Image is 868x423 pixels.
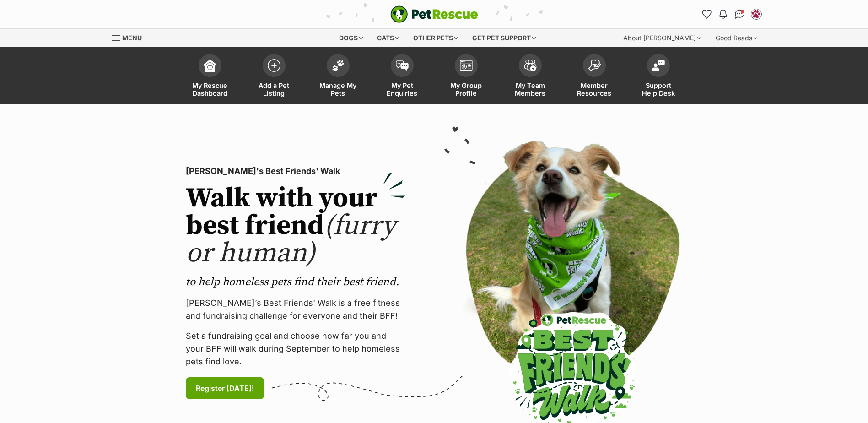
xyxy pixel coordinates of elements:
[652,60,665,71] img: help-desk-icon-fdf02630f3aa405de69fd3d07c3f3aa587a6932b1a1747fa1d2bba05be0121f9.svg
[390,5,478,23] a: PetRescue
[719,10,727,19] img: notifications-46538b983faf8c2785f20acdc204bb7945ddae34d4c08c2a6579f10ce5e182be.svg
[562,49,626,104] a: Member Resources
[498,49,562,104] a: My Team Members
[186,165,405,178] p: [PERSON_NAME]'s Best Friends' Walk
[617,29,707,47] div: About [PERSON_NAME]
[396,60,409,70] img: pet-enquiries-icon-7e3ad2cf08bfb03b45e93fb7055b45f3efa6380592205ae92323e6603595dc1f.svg
[186,377,264,399] a: Register [DATE]!
[588,59,601,71] img: member-resources-icon-8e73f808a243e03378d46382f2149f9095a855e16c252ad45f914b54edf8863c.svg
[749,7,764,22] button: My account
[204,59,216,72] img: dashboard-icon-eb2f2d2d3e046f16d808141f083e7271f6b2e854fb5c12c21221c1fb7104beca.svg
[242,49,306,104] a: Add a Pet Listing
[178,49,242,104] a: My Rescue Dashboard
[370,49,434,104] a: My Pet Enquiries
[189,81,231,97] span: My Rescue Dashboard
[709,29,764,47] div: Good Reads
[186,275,405,289] p: to help homeless pets find their best friend.
[626,49,690,104] a: Support Help Desk
[186,297,405,322] p: [PERSON_NAME]’s Best Friends' Walk is a free fitness and fundraising challenge for everyone and t...
[735,10,744,19] img: chat-41dd97257d64d25036548639549fe6c8038ab92f7586957e7f3b1b290dea8141.svg
[716,7,731,22] button: Notifications
[333,29,369,47] div: Dogs
[332,60,345,71] img: manage-my-pets-icon-02211641906a0b7f246fdf0571729dbe1e7629f14944591b6c1af311fb30b64b.svg
[306,49,370,104] a: Manage My Pets
[700,7,714,22] a: Favourites
[371,29,405,47] div: Cats
[186,185,405,267] h2: Walk with your best friend
[253,81,295,97] span: Add a Pet Listing
[510,81,551,97] span: My Team Members
[196,383,254,394] span: Register [DATE]!
[733,7,747,22] a: Conversations
[318,81,359,97] span: Manage My Pets
[434,49,498,104] a: My Group Profile
[460,60,473,71] img: group-profile-icon-3fa3cf56718a62981997c0bc7e787c4b2cf8bcc04b72c1350f741eb67cf2f40e.svg
[382,81,423,97] span: My Pet Enquiries
[268,59,280,72] img: add-pet-listing-icon-0afa8454b4691262ce3f59096e99ab1cd57d4a30225e0717b998d2c9b9846f56.svg
[112,29,148,45] a: Menu
[407,29,464,47] div: Other pets
[186,330,405,368] p: Set a fundraising goal and choose how far you and your BFF will walk during September to help hom...
[186,209,396,271] span: (furry or human)
[752,10,761,19] img: Ballarat Animal Shelter profile pic
[390,5,478,23] img: logo-e224e6f780fb5917bec1dbf3a21bbac754714ae5b6737aabdf751b685950b380.svg
[524,60,537,71] img: team-members-icon-5396bd8760b3fe7c0b43da4ab00e1e3bb1a5d9ba89233759b79545d2d3fc5d0d.svg
[574,81,615,97] span: Member Resources
[466,29,542,47] div: Get pet support
[446,81,487,97] span: My Group Profile
[122,34,142,42] span: Menu
[638,81,679,97] span: Support Help Desk
[700,7,764,22] ul: Account quick links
